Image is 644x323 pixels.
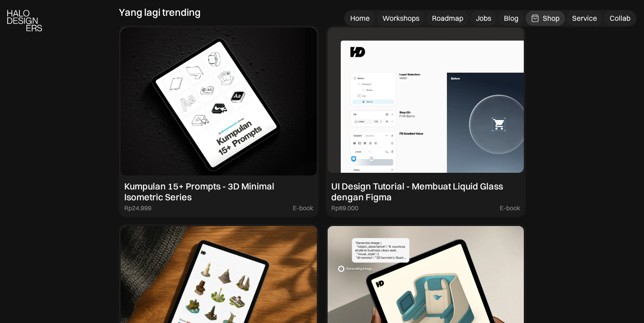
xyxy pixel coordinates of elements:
[326,26,526,217] a: UI Design Tutorial - Membuat Liquid Glass dengan FigmaRp69.000E-book
[331,204,358,212] div: Rp69.000
[124,204,151,212] div: Rp24.999
[470,11,497,26] a: Jobs
[572,14,597,23] div: Service
[498,11,524,26] a: Blog
[604,11,636,26] a: Collab
[526,11,565,26] a: Shop
[124,181,313,203] div: Kumpulan 15+ Prompts - 3D Minimal Isometric Series
[610,14,630,23] div: Collab
[504,14,518,23] div: Blog
[427,11,469,26] a: Roadmap
[476,14,491,23] div: Jobs
[543,14,559,23] div: Shop
[567,11,602,26] a: Service
[500,204,520,212] div: E-book
[331,181,520,203] div: UI Design Tutorial - Membuat Liquid Glass dengan Figma
[432,14,463,23] div: Roadmap
[377,11,425,26] a: Workshops
[345,11,375,26] a: Home
[350,14,370,23] div: Home
[119,26,319,217] a: Kumpulan 15+ Prompts - 3D Minimal Isometric SeriesRp24.999E-book
[293,204,313,212] div: E-book
[119,6,201,18] div: Yang lagi trending
[382,14,419,23] div: Workshops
